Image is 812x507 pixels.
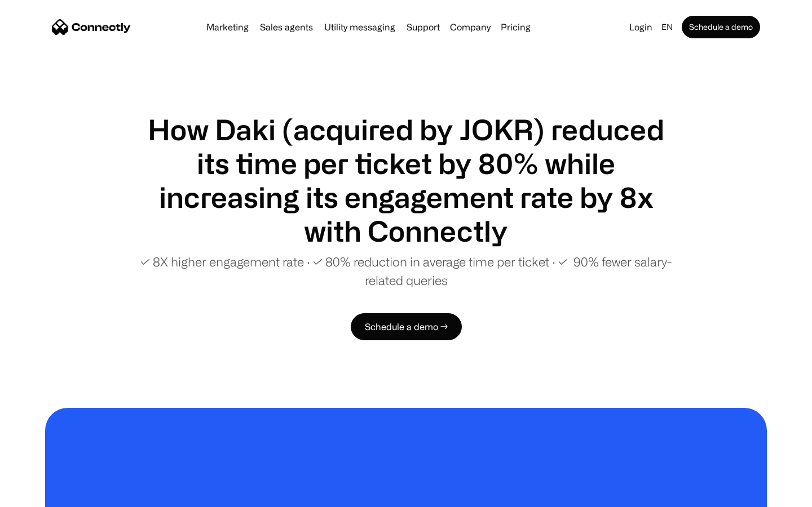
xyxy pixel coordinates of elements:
[202,23,253,32] a: Marketing
[23,487,68,503] ul: Language list
[135,252,677,290] p: ✓ 8X higher engagement rate ∙ ✓ 80% reduction in average time per ticket ∙ ✓ 90% fewer salary-rel...
[402,23,444,32] a: Support
[450,19,491,35] div: Company
[135,113,677,248] h1: How Daki (acquired by JOKR) reduced its time per ticket by 80% while increasing its engagement ra...
[11,486,68,503] aside: Language selected: English
[625,19,657,35] a: Login
[255,23,317,32] a: Sales agents
[682,16,760,38] a: Schedule a demo
[496,23,535,32] a: Pricing
[320,23,400,32] a: Utility messaging
[351,313,462,340] a: Schedule a demo →
[661,19,673,35] div: en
